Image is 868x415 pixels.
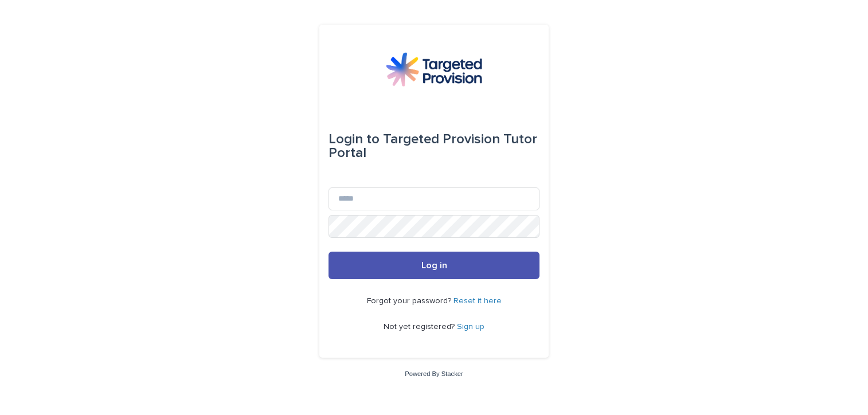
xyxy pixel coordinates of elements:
[329,132,380,146] span: Login to
[367,297,453,305] span: Forgot your password?
[386,52,482,87] img: M5nRWzHhSzIhMunXDL62
[329,123,539,169] div: Targeted Provision Tutor Portal
[457,323,484,331] a: Sign up
[453,297,502,305] a: Reset it here
[405,370,463,377] a: Powered By Stacker
[384,323,457,331] span: Not yet registered?
[421,261,447,270] span: Log in
[329,252,539,279] button: Log in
